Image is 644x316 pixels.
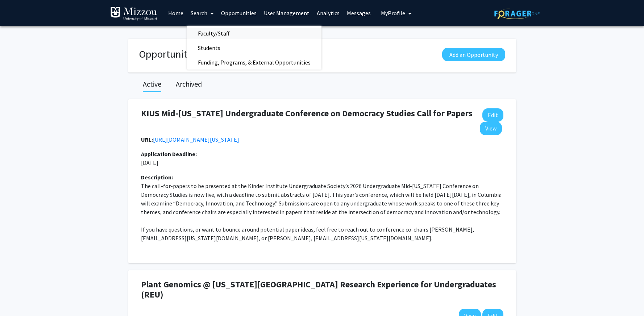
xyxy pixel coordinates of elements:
[442,48,505,61] button: Add an Opportunity
[141,173,503,182] div: Description:
[343,0,374,26] a: Messages
[176,80,202,88] h2: Archived
[482,108,503,122] button: Edit
[141,279,503,300] h4: Plant Genomics @ [US_STATE][GEOGRAPHIC_DATA] Research Experience for Undergraduates (REU)
[313,0,343,26] a: Analytics
[480,122,502,135] a: View
[153,136,239,143] a: Opens in a new tab
[143,80,161,88] h2: Active
[187,42,321,53] a: Students
[141,136,153,143] b: URL:
[141,226,475,242] span: If you have questions, or want to bounce around potential paper ideas, feel free to reach out to ...
[110,7,157,21] img: University of Missouri Logo
[5,283,31,311] iframe: Chat
[187,0,217,26] a: Search
[141,150,197,158] b: Application Deadline:
[381,9,405,17] span: My Profile
[187,55,321,70] span: Funding, Programs, & External Opportunities
[187,41,231,55] span: Students
[187,57,321,68] a: Funding, Programs, & External Opportunities
[187,26,240,41] span: Faculty/Staff
[139,48,199,61] h1: Opportunities
[165,0,187,26] a: Home
[260,0,313,26] a: User Management
[494,8,540,19] img: ForagerOne Logo
[141,108,473,119] h4: KIUS Mid-[US_STATE] Undergraduate Conference on Democracy Studies Call for Papers
[141,182,503,216] p: The call-for-papers to be presented at the Kinder Institute Undergraduate Society’s 2026 Undergra...
[187,28,321,39] a: Faculty/Staff
[217,0,260,26] a: Opportunities
[141,150,286,167] p: [DATE]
